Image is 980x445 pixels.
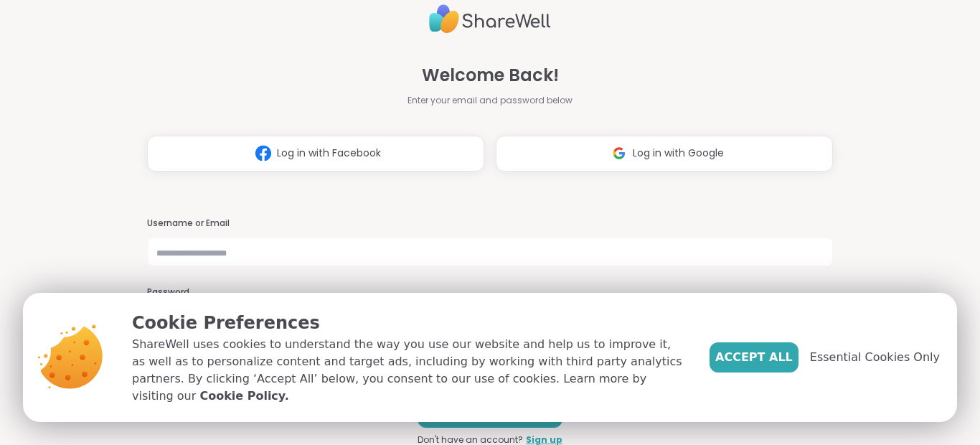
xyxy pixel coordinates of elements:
span: Essential Cookies Only [810,349,940,366]
img: ShareWell Logomark [250,140,277,167]
h3: Username or Email [147,217,833,230]
span: Enter your email and password below [407,94,573,107]
span: Accept All [715,349,793,366]
h3: Password [147,286,833,299]
p: ShareWell uses cookies to understand the way you use our website and help us to improve it, as we... [132,336,687,405]
img: ShareWell Logomark [606,140,633,167]
a: Cookie Policy. [199,388,288,405]
span: Log in with Google [633,146,724,161]
span: Log in with Facebook [277,146,381,161]
span: Welcome Back! [422,62,559,88]
button: Log in with Google [496,136,833,172]
button: Log in with Facebook [147,136,484,172]
button: Accept All [710,342,798,373]
p: Cookie Preferences [132,310,687,336]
